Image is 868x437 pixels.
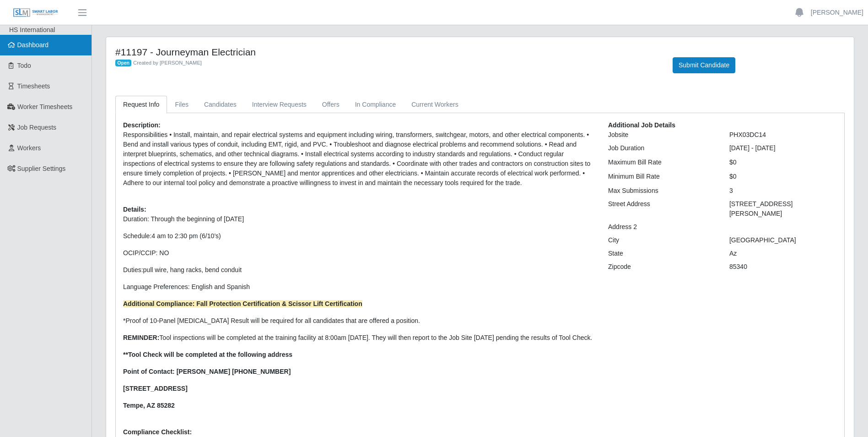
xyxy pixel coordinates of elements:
[123,282,594,292] p: Language Preferences: English and Spanish
[722,235,844,245] div: [GEOGRAPHIC_DATA]
[347,96,404,114] a: In Compliance
[123,231,594,241] p: Schedule:
[123,316,594,326] p: *Proof of 10-Panel [MEDICAL_DATA] Result will be required for all candidates that are offered a p...
[601,249,722,258] div: State
[196,96,244,114] a: Candidates
[811,8,863,17] a: [PERSON_NAME]
[123,206,146,213] b: Details:
[673,57,735,73] button: Submit Candidate
[115,96,167,114] a: Request Info
[133,60,202,66] span: Created by [PERSON_NAME]
[601,130,722,140] div: Jobsite
[17,144,41,152] span: Workers
[9,26,55,33] span: HS International
[722,172,844,181] div: $0
[123,333,594,343] p: Tool inspections will be completed at the training facility at 8:00am [DATE]. They will then repo...
[601,158,722,167] div: Maximum Bill Rate
[123,214,594,224] p: Duration: Through the beginning of [DATE]
[143,266,242,273] span: pull wire, hang racks, bend conduit
[123,351,292,358] strong: **Tool Check will be completed at the following address
[601,186,722,196] div: Max Submissions
[722,143,844,153] div: [DATE] - [DATE]
[123,121,161,129] b: Description:
[13,8,59,18] img: SLM Logo
[722,249,844,258] div: Az
[123,130,594,188] p: Responsibilities • Install, maintain, and repair electrical systems and equipment including wirin...
[601,199,722,218] div: Street Address
[123,428,192,436] b: Compliance Checklist:
[722,158,844,167] div: $0
[314,96,347,114] a: Offers
[115,46,659,58] h4: #11197 - Journeyman Electrician
[601,222,722,232] div: Address 2
[608,121,675,129] b: Additional Job Details
[601,262,722,272] div: Zipcode
[722,186,844,196] div: 3
[722,130,844,140] div: PHX03DC14
[17,124,57,131] span: Job Requests
[167,96,196,114] a: Files
[404,96,466,114] a: Current Workers
[123,368,291,375] strong: Point of Contact: [PERSON_NAME] [PHONE_NUMBER]
[17,41,49,49] span: Dashboard
[123,334,159,341] strong: REMINDER:
[123,402,175,409] strong: Tempe, AZ 85282
[115,60,131,67] span: Open
[17,62,31,69] span: Todo
[722,262,844,272] div: 85340
[722,199,844,218] div: [STREET_ADDRESS][PERSON_NAME]
[123,248,594,258] p: OCIP/CCIP: NO
[17,103,72,110] span: Worker Timesheets
[601,172,722,181] div: Minimum Bill Rate
[123,265,594,275] p: Duties:
[151,232,221,240] span: 4 am to 2:30 pm (6/10’s)
[601,143,722,153] div: Job Duration
[17,165,66,172] span: Supplier Settings
[244,96,314,114] a: Interview Requests
[17,82,50,90] span: Timesheets
[123,385,188,392] strong: [STREET_ADDRESS]
[601,235,722,245] div: City
[123,300,362,307] strong: Additional Compliance: Fall Protection Certification & Scissor Lift Certification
